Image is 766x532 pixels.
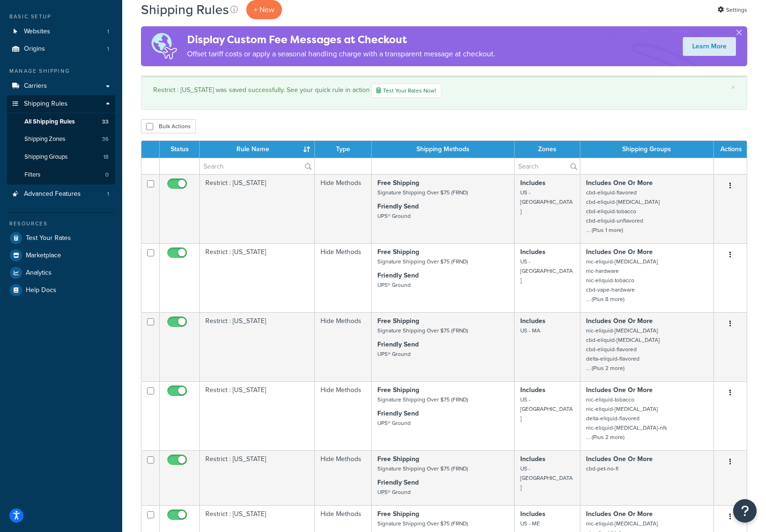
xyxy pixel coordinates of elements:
small: nic-eliquid-tobacco nic-eliquid-[MEDICAL_DATA] delta-eliquid-flavored nic-eliquid-[MEDICAL_DATA]-... [586,395,667,441]
small: cbd-pet-no-fl [586,464,618,473]
strong: Includes One Or More [586,509,653,519]
div: Basic Setup [7,13,115,21]
strong: Includes [520,178,546,188]
span: 1 [107,190,109,198]
small: UPS® Ground [377,212,411,220]
small: Signature Shipping Over $75 (FRND) [377,519,468,528]
td: Hide Methods [315,174,372,243]
small: Signature Shipping Over $75 (FRND) [377,257,468,266]
a: Test Your Rates Now! [371,84,441,98]
a: Shipping Groups 18 [7,148,115,166]
small: US - [GEOGRAPHIC_DATA] [520,188,573,216]
small: US - [GEOGRAPHIC_DATA] [520,464,573,492]
div: Manage Shipping [7,67,115,75]
small: US - MA [520,326,540,335]
a: All Shipping Rules 33 [7,113,115,131]
span: Carriers [24,82,47,90]
a: Test Your Rates [7,230,115,247]
span: Marketplace [26,252,61,260]
img: duties-banner-06bc72dcb5fe05cb3f9472aba00be2ae8eb53ab6f0d8bb03d382ba314ac3c341.png [141,26,187,66]
strong: Free Shipping [377,385,419,395]
small: US - [GEOGRAPHIC_DATA] [520,257,573,285]
span: Shipping Groups [24,153,68,161]
td: Restrict : [US_STATE] [200,312,315,381]
strong: Includes [520,247,546,257]
li: Websites [7,23,115,40]
td: Hide Methods [315,243,372,312]
a: Websites 1 [7,23,115,40]
span: 33 [102,118,109,126]
span: All Shipping Rules [24,118,75,126]
li: Advanced Features [7,185,115,203]
th: Type [315,141,372,158]
small: UPS® Ground [377,419,411,427]
strong: Friendly Send [377,270,419,280]
small: UPS® Ground [377,350,411,358]
span: Advanced Features [24,190,81,198]
td: Restrict : [US_STATE] [200,381,315,450]
li: Shipping Rules [7,95,115,185]
div: Resources [7,220,115,228]
th: Actions [714,141,747,158]
p: Offset tariff costs or apply a seasonal handling charge with a transparent message at checkout. [187,47,495,61]
th: Shipping Groups [580,141,714,158]
a: Origins 1 [7,40,115,58]
strong: Includes One Or More [586,178,653,188]
input: Search [200,158,314,174]
strong: Free Shipping [377,316,419,326]
a: Help Docs [7,282,115,299]
strong: Includes One Or More [586,316,653,326]
small: nic-eliquid-[MEDICAL_DATA] nic-hardware nic-eliquid-tobacco cbd-vape-hardware ... (Plus 8 more) [586,257,658,303]
a: Advanced Features 1 [7,185,115,203]
small: Signature Shipping Over $75 (FRND) [377,395,468,404]
td: Restrict : [US_STATE] [200,243,315,312]
small: UPS® Ground [377,488,411,496]
strong: Free Shipping [377,178,419,188]
button: Open Resource Center [733,499,757,523]
span: Shipping Rules [24,100,68,108]
small: nic-eliquid-[MEDICAL_DATA] cbd-eliquid-[MEDICAL_DATA] cbd-eliquid-flavored delta-eliquid-flavored... [586,326,660,372]
strong: Includes One Or More [586,247,653,257]
a: Carriers [7,77,115,95]
div: Restrict : [US_STATE] was saved successfully. See your quick rule in action [153,84,735,98]
li: Shipping Zones [7,131,115,148]
span: 1 [107,28,109,36]
a: Analytics [7,264,115,281]
strong: Friendly Send [377,201,419,211]
strong: Includes One Or More [586,454,653,464]
span: Origins [24,45,45,53]
a: Marketplace [7,247,115,264]
td: Hide Methods [315,381,372,450]
th: Zones [515,141,580,158]
a: × [731,84,735,91]
th: Shipping Methods [372,141,515,158]
th: Status [160,141,200,158]
strong: Includes One Or More [586,385,653,395]
strong: Free Shipping [377,247,419,257]
span: Shipping Zones [24,135,65,143]
input: Search [515,158,580,174]
span: Filters [24,171,40,179]
a: Shipping Rules [7,95,115,113]
li: Origins [7,40,115,58]
h1: Shipping Rules [141,0,229,19]
small: Signature Shipping Over $75 (FRND) [377,326,468,335]
small: Signature Shipping Over $75 (FRND) [377,188,468,197]
span: Test Your Rates [26,234,71,242]
small: Signature Shipping Over $75 (FRND) [377,464,468,473]
small: cbd-eliquid-flavored cbd-eliquid-[MEDICAL_DATA] cbd-eliquid-tobacco cbd-eliquid-unflavored ... (P... [586,188,660,234]
span: 1 [107,45,109,53]
td: Restrict : [US_STATE] [200,174,315,243]
small: US - [GEOGRAPHIC_DATA] [520,395,573,423]
span: Analytics [26,269,52,277]
strong: Free Shipping [377,454,419,464]
li: Shipping Groups [7,148,115,166]
td: Restrict : [US_STATE] [200,450,315,505]
a: Filters 0 [7,166,115,184]
strong: Free Shipping [377,509,419,519]
td: Hide Methods [315,450,372,505]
